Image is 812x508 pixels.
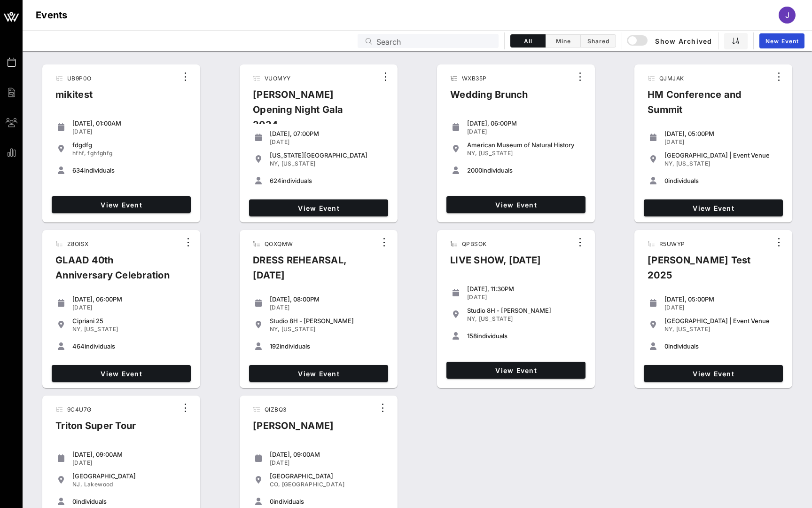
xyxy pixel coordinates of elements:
span: NJ, [72,481,82,488]
div: [DATE] [467,128,582,135]
div: [DATE] [664,138,779,146]
span: R5UWYP [659,240,685,247]
h1: Events [36,8,68,23]
span: View Event [55,370,187,378]
span: [US_STATE] [84,325,118,333]
div: individuals [72,342,187,350]
div: Cipriani 25 [72,317,187,325]
a: View Event [644,199,783,216]
div: [US_STATE][GEOGRAPHIC_DATA] [270,151,384,159]
span: View Event [55,201,187,209]
span: 464 [72,342,85,350]
button: All [510,34,546,48]
span: 0 [72,498,76,505]
div: Triton Super Tour [48,418,143,441]
div: [GEOGRAPHIC_DATA] | Event Venue [664,317,779,325]
div: [DATE], 01:00AM [72,119,187,127]
div: individuals [664,342,779,350]
div: Studio 8H - [PERSON_NAME] [270,317,384,325]
span: 0 [270,498,273,505]
div: [DATE], 07:00PM [270,130,384,137]
span: View Event [253,370,384,378]
div: [DATE] [72,304,187,311]
span: NY, [664,325,674,333]
span: NY, [270,160,280,167]
div: Studio 8H - [PERSON_NAME] [467,307,582,314]
a: View Event [52,365,191,382]
div: [PERSON_NAME] [245,418,341,441]
div: individuals [467,332,582,340]
a: View Event [644,365,783,382]
span: Lakewood [84,481,113,488]
span: NY, [467,315,477,322]
div: [DATE], 05:00PM [664,295,779,303]
span: NY, [72,325,82,333]
div: mikitest [48,87,100,110]
span: View Event [450,366,582,374]
span: [GEOGRAPHIC_DATA] [282,481,345,488]
div: [DATE], 11:30PM [467,285,582,293]
a: View Event [446,362,586,379]
span: NY, [664,160,674,167]
span: 9C4U7G [67,406,91,413]
span: [US_STATE] [479,150,513,157]
div: [PERSON_NAME] Test 2025 [640,253,771,290]
div: [DATE], 09:00AM [72,451,187,458]
span: 192 [270,342,280,350]
span: CO, [270,481,280,488]
div: [DATE] [72,128,187,135]
div: American Museum of Natural History [467,141,582,149]
div: individuals [72,498,187,505]
div: [DATE] [72,459,187,467]
div: HM Conference and Summit [640,87,771,125]
div: individuals [664,177,779,184]
div: [DATE], 06:00PM [72,295,187,303]
a: New Event [759,33,804,48]
div: [DATE], 05:00PM [664,130,779,137]
span: QIZBQ3 [265,406,286,413]
span: Z8OISX [67,240,88,247]
div: [DATE] [270,459,384,467]
span: J [785,10,789,20]
span: hfhf, [72,150,86,157]
span: View Event [253,204,384,212]
div: individuals [270,177,384,184]
span: NY, [270,325,280,333]
span: 634 [72,167,84,174]
div: individuals [467,167,582,174]
span: fghfghfg [87,150,112,157]
a: View Event [249,365,388,382]
span: View Event [648,204,779,212]
a: View Event [446,196,586,213]
span: 2000 [467,167,482,174]
div: fdgdfg [72,141,187,149]
div: individuals [270,342,384,350]
span: All [516,38,539,45]
a: View Event [249,199,388,216]
div: J [779,7,796,24]
span: Mine [551,38,575,45]
div: GLAAD 40th Anniversary Celebration [48,253,180,290]
span: View Event [450,201,582,209]
div: [DATE] [270,138,384,146]
span: NY, [467,150,477,157]
div: [GEOGRAPHIC_DATA] | Event Venue [664,151,779,159]
button: Shared [581,34,616,48]
div: [DATE], 08:00PM [270,295,384,303]
div: [DATE] [467,294,582,301]
span: UB9P0O [67,75,91,82]
div: DRESS REHEARSAL, [DATE] [245,253,376,290]
div: [DATE] [664,304,779,311]
div: [DATE], 06:00PM [467,119,582,127]
div: [GEOGRAPHIC_DATA] [72,472,187,480]
span: [US_STATE] [676,325,710,333]
span: 158 [467,332,477,340]
span: QPBSOK [462,240,486,247]
div: [PERSON_NAME] Opening Night Gala 2024 [245,87,378,140]
span: WXB35P [462,75,486,82]
div: individuals [72,167,187,174]
span: Shared [586,38,610,45]
span: New Event [765,38,799,45]
span: Show Archived [628,35,712,47]
span: 0 [664,342,668,350]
